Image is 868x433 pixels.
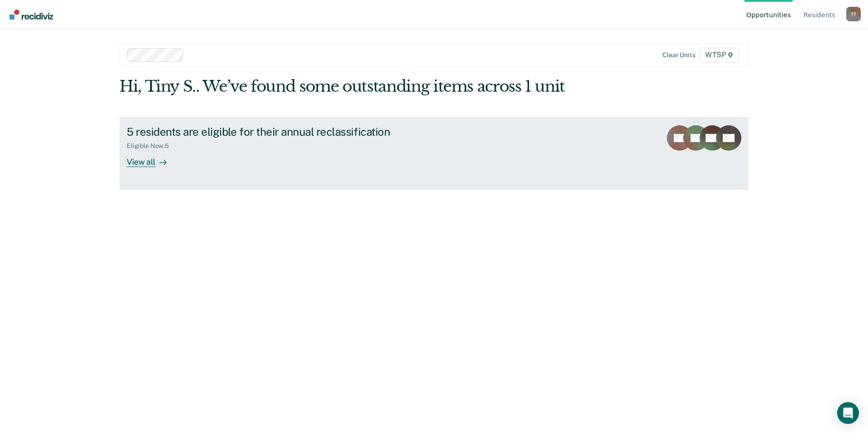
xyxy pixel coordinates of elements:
[662,51,695,59] div: Clear units
[846,7,861,21] div: T T
[837,402,859,424] div: Open Intercom Messenger
[846,7,861,21] button: Profile dropdown button
[127,142,176,150] div: Eligible Now : 5
[119,118,749,189] a: 5 residents are eligible for their annual reclassificationEligible Now:5View all
[699,48,739,62] span: WTSP
[127,149,178,167] div: View all
[10,10,53,20] img: Recidiviz
[119,77,623,96] div: Hi, Tiny S.. We’ve found some outstanding items across 1 unit
[127,125,445,138] div: 5 residents are eligible for their annual reclassification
